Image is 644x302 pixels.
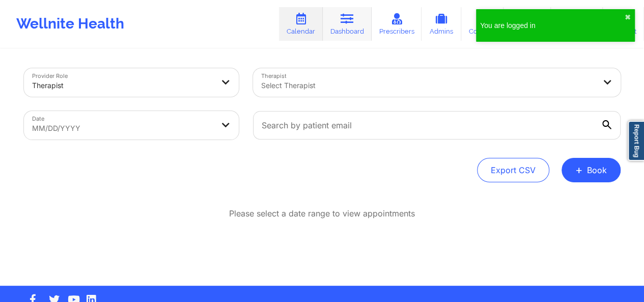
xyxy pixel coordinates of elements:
[229,208,415,219] p: Please select a date range to view appointments
[253,111,621,140] input: Search by patient email
[461,7,503,41] a: Coaches
[480,20,625,31] div: You are logged in
[323,7,372,41] a: Dashboard
[372,7,422,41] a: Prescribers
[575,167,583,173] span: +
[562,158,621,182] button: +Book
[279,7,323,41] a: Calendar
[628,121,644,161] a: Report Bug
[422,7,461,41] a: Admins
[625,13,631,21] button: close
[477,158,549,182] button: Export CSV
[32,74,213,97] div: Therapist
